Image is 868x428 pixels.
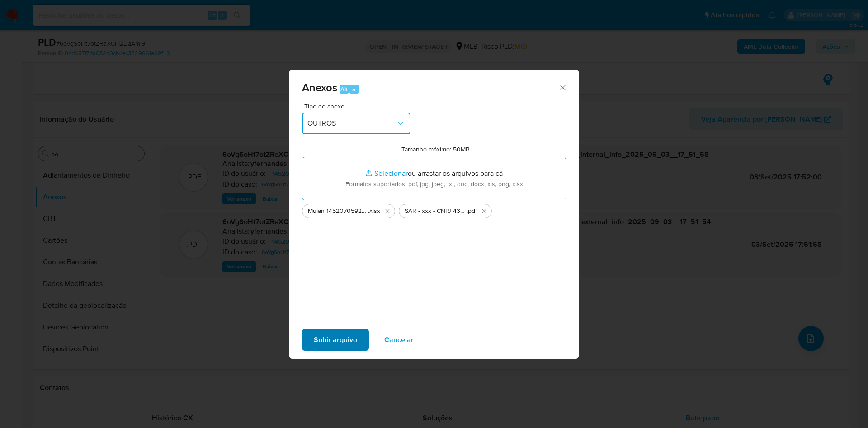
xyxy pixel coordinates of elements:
[308,207,368,216] span: Mulan 1452070592_2025_09_02_15_38_14
[304,103,413,109] span: Tipo de anexo
[558,83,566,91] button: Fechar
[382,206,393,216] button: Excluir Mulan 1452070592_2025_09_02_15_38_14.xlsx
[302,80,337,95] span: Anexos
[467,207,477,216] span: .pdf
[302,329,369,351] button: Subir arquivo
[352,85,355,94] span: a
[314,330,357,350] span: Subir arquivo
[384,330,414,350] span: Cancelar
[302,200,566,218] ul: Arquivos selecionados
[368,207,380,216] span: .xlsx
[405,207,467,216] span: SAR - xxx - CNPJ 43048584000188 - GROOTBIT BRASIL CAPITAL LTDA
[302,113,410,134] button: OUTROS
[401,145,470,153] label: Tamanho máximo: 50MB
[340,85,348,94] span: Alt
[373,329,425,351] button: Cancelar
[479,206,490,216] button: Excluir SAR - xxx - CNPJ 43048584000188 - GROOTBIT BRASIL CAPITAL LTDA.pdf
[307,119,396,128] span: OUTROS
